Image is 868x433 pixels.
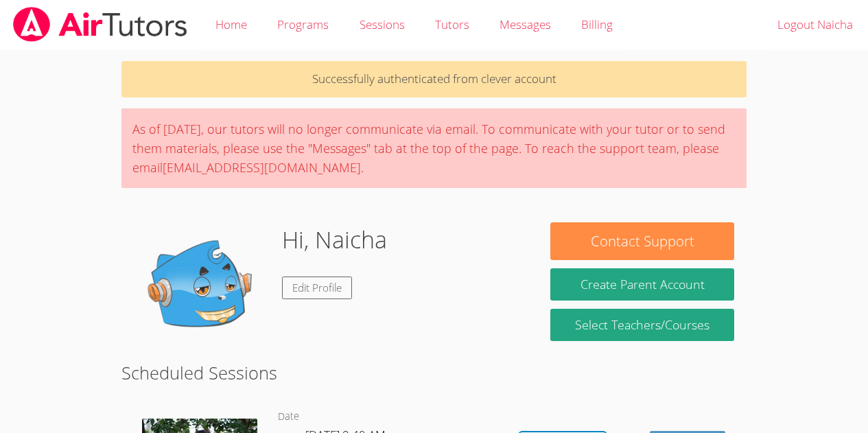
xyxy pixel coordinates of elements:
[121,108,747,188] div: As of [DATE], our tutors will no longer communicate via email. To communicate with your tutor or ...
[550,268,734,301] button: Create Parent Account
[282,277,352,299] a: Edit Profile
[500,16,551,32] span: Messages
[12,7,189,42] img: airtutors_banner-c4298cdbf04f3fff15de1276eac7730deb9818008684d7c2e4769d2f7ddbe033.png
[282,222,387,257] h1: Hi, Naicha
[134,222,271,360] img: default.png
[121,61,747,97] p: Successfully authenticated from clever account
[121,360,747,386] h2: Scheduled Sessions
[550,309,734,341] a: Select Teachers/Courses
[278,408,299,425] dt: Date
[550,222,734,260] button: Contact Support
